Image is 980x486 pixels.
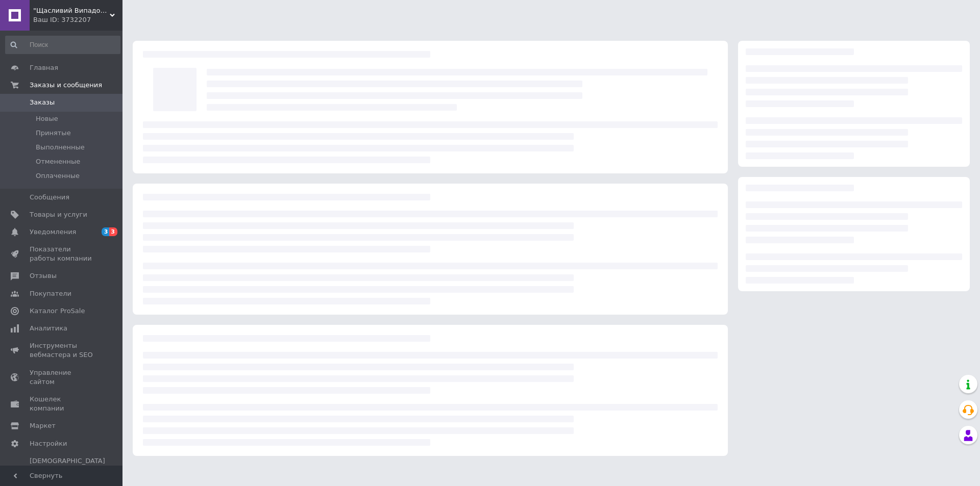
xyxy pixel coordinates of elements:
[30,210,87,219] span: Товары и услуги
[36,171,80,181] span: Оплаченные
[30,439,67,448] span: Настройки
[30,368,94,387] span: Управление сайтом
[109,227,117,236] span: 3
[30,421,56,430] span: Маркет
[30,245,94,263] span: Показатели работы компании
[30,81,102,90] span: Заказы и сообщения
[5,36,120,54] input: Поиск
[30,63,58,72] span: Главная
[30,271,57,280] span: Отзывы
[30,98,55,107] span: Заказы
[30,456,105,484] span: [DEMOGRAPHIC_DATA] и счета
[33,6,110,15] span: "Щасливий Випадок" - Інтернет-магазин парних прикрас і ланцюжків
[33,15,122,24] div: Ваш ID: 3732207
[30,306,85,316] span: Каталог ProSale
[30,341,94,360] span: Инструменты вебмастера и SEO
[36,129,71,138] span: Принятые
[36,114,58,123] span: Новые
[30,193,69,202] span: Сообщения
[30,395,94,413] span: Кошелек компании
[102,227,110,236] span: 3
[30,289,71,298] span: Покупатели
[30,324,67,333] span: Аналитика
[36,157,80,166] span: Отмененные
[36,143,85,152] span: Выполненные
[30,227,76,237] span: Уведомления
